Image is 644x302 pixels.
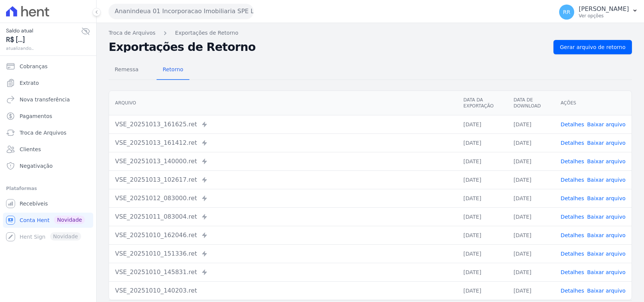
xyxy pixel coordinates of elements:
td: [DATE] [457,281,507,300]
span: Retorno [158,62,188,77]
span: Negativação [20,162,53,170]
span: Remessa [110,62,143,77]
a: Retorno [157,60,189,80]
span: Gerar arquivo de retorno [560,43,626,51]
p: [PERSON_NAME] [579,5,629,13]
div: Plataformas [6,184,90,193]
span: atualizando... [6,45,81,52]
a: Pagamentos [3,109,93,124]
a: Exportações de Retorno [175,29,238,37]
a: Baixar arquivo [587,288,626,294]
button: RR [PERSON_NAME] Ver opções [553,2,644,23]
div: VSE_20251010_151336.ret [115,249,451,258]
a: Negativação [3,158,93,173]
a: Extrato [3,75,93,90]
a: Clientes [3,142,93,157]
td: [DATE] [457,263,507,281]
span: Recebíveis [20,200,48,207]
span: Saldo atual [6,27,81,35]
td: [DATE] [507,152,555,170]
th: Data da Exportação [457,91,507,115]
span: Conta Hent [20,216,49,224]
div: VSE_20251010_145831.ret [115,268,451,277]
td: [DATE] [507,263,555,281]
a: Detalhes [561,158,584,164]
p: Ver opções [579,13,629,19]
div: VSE_20251013_161412.ret [115,138,451,147]
td: [DATE] [507,244,555,263]
a: Detalhes [561,251,584,257]
a: Detalhes [561,195,584,201]
span: Extrato [20,79,39,87]
a: Conta Hent Novidade [3,213,93,228]
td: [DATE] [457,133,507,152]
a: Baixar arquivo [587,214,626,220]
a: Baixar arquivo [587,121,626,127]
td: [DATE] [457,170,507,189]
a: Baixar arquivo [587,140,626,146]
a: Baixar arquivo [587,232,626,238]
span: RR [563,9,570,15]
td: [DATE] [457,226,507,244]
a: Troca de Arquivos [109,29,155,37]
span: Nova transferência [20,96,70,103]
a: Detalhes [561,177,584,183]
nav: Sidebar [6,59,90,244]
div: VSE_20251013_102617.ret [115,175,451,184]
div: VSE_20251012_083000.ret [115,194,451,203]
span: Novidade [54,216,85,224]
td: [DATE] [507,281,555,300]
a: Detalhes [561,288,584,294]
div: VSE_20251013_161625.ret [115,120,451,129]
td: [DATE] [457,152,507,170]
td: [DATE] [507,226,555,244]
a: Baixar arquivo [587,158,626,164]
a: Baixar arquivo [587,195,626,201]
th: Arquivo [109,91,457,115]
td: [DATE] [457,189,507,207]
td: [DATE] [507,170,555,189]
div: VSE_20251010_162046.ret [115,231,451,240]
a: Detalhes [561,140,584,146]
a: Baixar arquivo [587,269,626,275]
button: Ananindeua 01 Incorporacao Imobiliaria SPE LTDA [109,4,254,19]
h2: Exportações de Retorno [109,42,547,52]
a: Detalhes [561,214,584,220]
th: Data de Download [507,91,555,115]
span: Cobranças [20,63,48,70]
div: VSE_20251011_083004.ret [115,212,451,221]
span: Troca de Arquivos [20,129,66,136]
th: Ações [555,91,632,115]
td: [DATE] [507,207,555,226]
a: Cobranças [3,59,93,74]
td: [DATE] [457,207,507,226]
a: Troca de Arquivos [3,125,93,140]
a: Detalhes [561,121,584,127]
a: Baixar arquivo [587,177,626,183]
td: [DATE] [507,115,555,133]
nav: Breadcrumb [109,29,632,37]
a: Baixar arquivo [587,251,626,257]
td: [DATE] [457,115,507,133]
a: Recebíveis [3,196,93,211]
div: VSE_20251010_140203.ret [115,286,451,295]
span: Clientes [20,146,41,153]
a: Remessa [109,60,144,80]
div: VSE_20251013_140000.ret [115,157,451,166]
span: R$ [...] [6,35,81,45]
td: [DATE] [457,244,507,263]
a: Nova transferência [3,92,93,107]
a: Detalhes [561,269,584,275]
td: [DATE] [507,189,555,207]
a: Detalhes [561,232,584,238]
a: Gerar arquivo de retorno [553,40,632,54]
td: [DATE] [507,133,555,152]
span: Pagamentos [20,112,52,120]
